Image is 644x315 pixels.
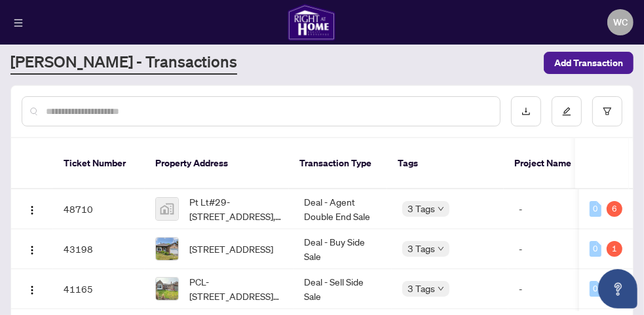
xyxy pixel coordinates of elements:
[407,281,435,296] span: 3 Tags
[562,107,571,116] span: edit
[607,241,622,257] div: 1
[592,96,622,126] button: filter
[145,138,289,189] th: Property Address
[607,201,622,217] div: 6
[521,107,531,116] span: download
[613,15,628,29] span: WC
[156,238,178,260] img: thumbnail-img
[53,269,145,309] td: 41165
[387,138,504,189] th: Tags
[590,281,601,297] div: 0
[508,229,587,269] td: -
[294,189,392,229] td: Deal - Agent Double End Sale
[603,107,612,116] span: filter
[189,274,283,303] span: PCL-[STREET_ADDRESS][PERSON_NAME]
[511,96,541,126] button: download
[156,198,178,220] img: thumbnail-img
[294,229,392,269] td: Deal - Buy Side Sale
[438,246,444,252] span: down
[156,278,178,300] img: thumbnail-img
[53,229,145,269] td: 43198
[53,138,145,189] th: Ticket Number
[189,242,273,256] span: [STREET_ADDRESS]
[27,245,37,255] img: Logo
[504,138,582,189] th: Project Name
[288,4,335,41] img: logo
[22,198,43,219] button: Logo
[27,205,37,215] img: Logo
[289,138,387,189] th: Transaction Type
[552,96,582,126] button: edit
[438,286,444,292] span: down
[22,278,43,299] button: Logo
[438,206,444,212] span: down
[508,269,587,309] td: -
[27,285,37,295] img: Logo
[590,201,601,217] div: 0
[53,189,145,229] td: 48710
[22,238,43,259] button: Logo
[544,52,634,74] button: Add Transaction
[407,201,435,216] span: 3 Tags
[294,269,392,309] td: Deal - Sell Side Sale
[508,189,587,229] td: -
[590,241,601,257] div: 0
[189,195,283,223] span: Pt Lt#29-[STREET_ADDRESS], [GEOGRAPHIC_DATA], [GEOGRAPHIC_DATA], [GEOGRAPHIC_DATA], [GEOGRAPHIC_D...
[554,52,623,73] span: Add Transaction
[598,269,637,308] button: Open asap
[14,18,23,28] span: menu
[10,51,237,75] a: [PERSON_NAME] - Transactions
[407,241,435,256] span: 3 Tags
